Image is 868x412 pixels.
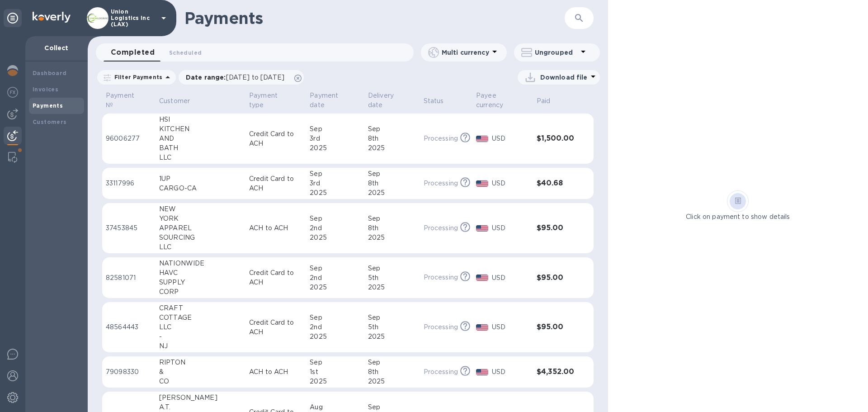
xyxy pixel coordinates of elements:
[249,268,302,287] p: Credit Card to ACH
[310,91,361,110] span: Payment date
[492,223,529,233] p: USD
[159,322,242,332] div: LLC
[159,377,242,386] div: CO
[310,134,361,143] div: 3rd
[159,223,242,233] div: APPAREL
[310,322,361,332] div: 2nd
[492,322,529,332] p: USD
[368,332,416,341] div: 2025
[33,86,58,93] b: Invoices
[540,73,588,82] p: Download file
[424,273,458,282] p: Processing
[424,179,458,188] p: Processing
[492,273,529,283] p: USD
[4,9,22,27] div: Unpin categories
[184,9,512,28] h1: Payments
[310,233,361,242] div: 2025
[537,179,576,188] h3: $40.68
[106,273,152,283] p: 82581071
[537,323,576,331] h3: $95.00
[159,367,242,377] div: &
[368,377,416,386] div: 2025
[159,287,242,297] div: CORP
[535,48,578,57] p: Ungrouped
[159,124,242,134] div: KITCHEN
[106,134,152,143] p: 96006277
[249,174,302,193] p: Credit Card to ACH
[33,118,67,125] b: Customers
[310,367,361,377] div: 1st
[537,134,576,143] h3: $1,500.00
[424,96,444,106] p: Status
[106,179,152,188] p: 33117996
[249,367,302,377] p: ACH to ACH
[537,274,576,282] h3: $95.00
[310,143,361,153] div: 2025
[368,91,416,110] span: Delivery date
[537,96,551,106] p: Paid
[310,377,361,386] div: 2025
[159,115,242,124] div: HSI
[442,48,489,57] p: Multi currency
[310,403,361,412] div: Aug
[159,358,242,367] div: RIPTON
[7,87,18,98] img: Foreign exchange
[159,214,242,223] div: YORK
[310,179,361,188] div: 3rd
[106,223,152,233] p: 37453845
[159,303,242,313] div: CRAFT
[249,91,291,110] p: Payment type
[159,204,242,214] div: NEW
[159,143,242,153] div: BATH
[159,341,242,351] div: NJ
[368,313,416,322] div: Sep
[368,322,416,332] div: 5th
[492,179,529,188] p: USD
[476,91,518,110] p: Payee currency
[159,393,242,403] div: [PERSON_NAME]
[476,225,488,232] img: USD
[310,91,349,110] p: Payment date
[106,367,152,377] p: 79098330
[310,273,361,283] div: 2nd
[424,223,458,233] p: Processing
[310,283,361,292] div: 2025
[368,403,416,412] div: Sep
[310,332,361,341] div: 2025
[476,324,488,331] img: USD
[226,74,284,81] span: [DATE] to [DATE]
[159,259,242,268] div: NATIONWIDE
[159,96,190,106] p: Customer
[249,129,302,148] p: Credit Card to ACH
[33,102,63,109] b: Payments
[476,275,488,281] img: USD
[106,91,140,110] p: Payment №
[310,313,361,322] div: Sep
[537,224,576,232] h3: $95.00
[368,214,416,223] div: Sep
[476,369,488,375] img: USD
[368,273,416,283] div: 5th
[159,268,242,278] div: HAVC
[159,242,242,252] div: LLC
[686,212,790,222] p: Click on payment to show details
[33,70,67,76] b: Dashboard
[179,70,304,85] div: Date range:[DATE] to [DATE]
[159,174,242,184] div: 1UP
[111,73,162,81] p: Filter Payments
[249,318,302,337] p: Credit Card to ACH
[159,134,242,143] div: AND
[424,367,458,377] p: Processing
[310,223,361,233] div: 2nd
[368,124,416,134] div: Sep
[368,264,416,273] div: Sep
[106,91,152,110] span: Payment №
[368,358,416,367] div: Sep
[368,188,416,198] div: 2025
[424,322,458,332] p: Processing
[476,180,488,187] img: USD
[537,368,576,376] h3: $4,352.00
[159,153,242,162] div: LLC
[310,124,361,134] div: Sep
[106,322,152,332] p: 48564443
